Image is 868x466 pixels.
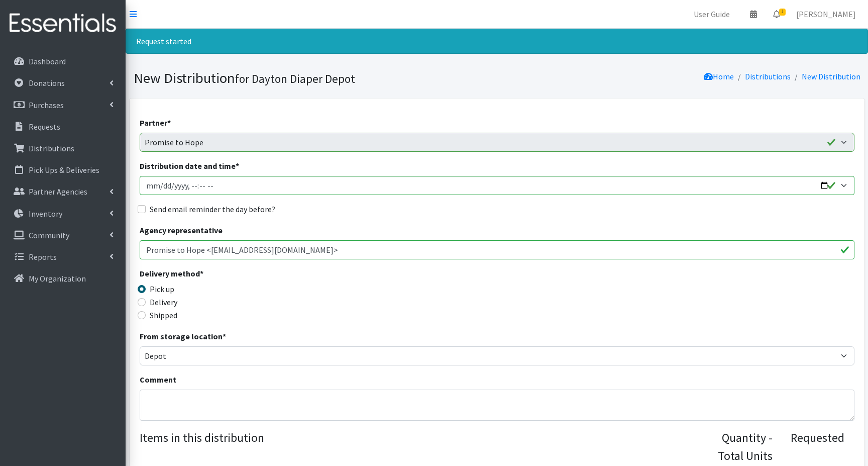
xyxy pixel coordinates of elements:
legend: Items in this distribution [140,429,711,461]
small: for Dayton Diaper Depot [235,71,355,86]
a: Reports [4,247,122,267]
a: Pick Ups & Deliveries [4,160,122,180]
label: Pick up [150,283,174,295]
label: Agency representative [140,224,223,236]
h1: New Distribution [134,69,493,87]
a: My Organization [4,268,122,289]
p: Donations [29,78,65,88]
abbr: required [167,118,171,128]
a: New Distribution [802,71,860,81]
div: Requested [783,429,844,465]
a: Distributions [745,71,791,81]
a: Purchases [4,95,122,115]
a: Home [704,71,734,81]
p: Distributions [29,143,74,153]
label: Partner [140,117,171,129]
p: Purchases [29,100,64,110]
p: Dashboard [29,56,66,66]
a: Community [4,225,122,245]
p: My Organization [29,273,86,284]
span: 1 [779,9,786,16]
abbr: required [200,268,203,278]
p: Pick Ups & Deliveries [29,165,99,175]
a: User Guide [686,4,738,24]
p: Community [29,230,69,240]
a: Requests [4,117,122,137]
p: Reports [29,252,57,262]
img: HumanEssentials [4,7,122,40]
p: Inventory [29,209,62,219]
a: 1 [765,4,788,24]
a: Donations [4,73,122,93]
a: Dashboard [4,51,122,71]
abbr: required [236,161,239,171]
abbr: required [223,331,226,341]
p: Requests [29,122,60,132]
div: Request started [126,29,868,54]
a: Partner Agencies [4,181,122,202]
label: Delivery [150,296,177,308]
p: Partner Agencies [29,187,87,197]
label: Shipped [150,309,177,321]
label: Distribution date and time [140,160,239,172]
label: Send email reminder the day before? [150,203,275,215]
legend: Delivery method [140,267,318,283]
label: Comment [140,374,176,386]
div: Quantity - Total Units [711,429,773,465]
label: From storage location [140,330,226,342]
a: Inventory [4,204,122,224]
a: Distributions [4,138,122,158]
a: [PERSON_NAME] [788,4,864,24]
